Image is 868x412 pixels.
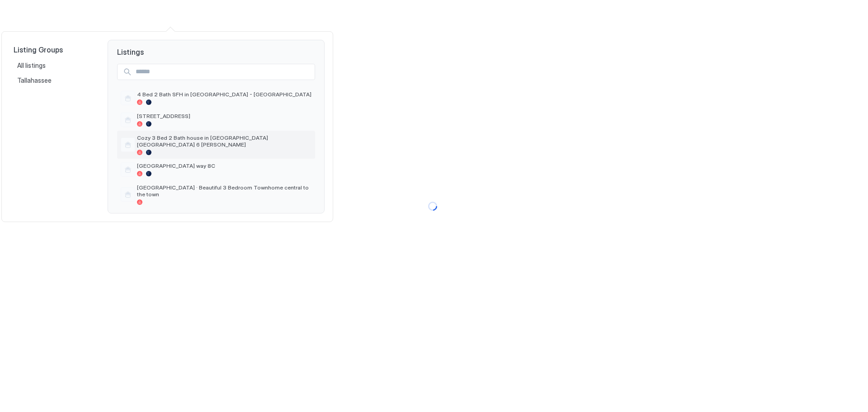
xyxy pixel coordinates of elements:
input: Input Field [132,64,315,80]
span: Listing Groups [14,45,93,54]
span: [GEOGRAPHIC_DATA] · Beautiful 3 Bedroom Townhome central to the town [137,184,311,198]
span: 4 Bed 2 Bath SFH in [GEOGRAPHIC_DATA] - [GEOGRAPHIC_DATA] [137,91,311,98]
span: Listings [108,40,324,57]
span: Cozy 3 Bed 2 Bath house in [GEOGRAPHIC_DATA] [GEOGRAPHIC_DATA] 6 [PERSON_NAME] [137,134,311,148]
span: All listings [17,62,47,70]
span: [GEOGRAPHIC_DATA] way 8C [137,162,311,169]
span: Tallahassee [17,76,53,85]
span: [STREET_ADDRESS] [137,113,311,119]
